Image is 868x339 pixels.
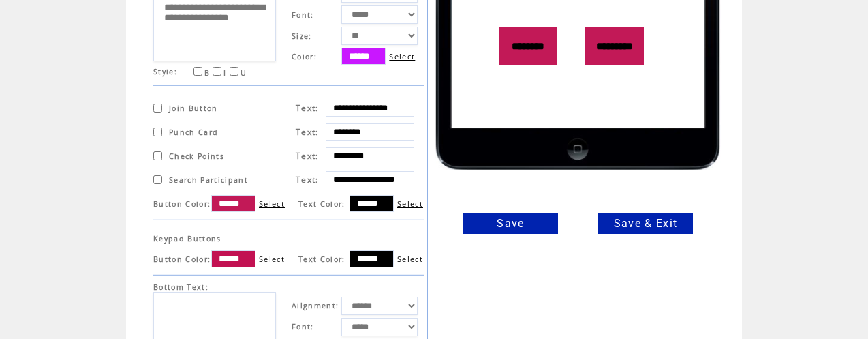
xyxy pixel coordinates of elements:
[296,174,319,186] span: Text:
[296,150,319,162] span: Text:
[169,104,218,113] span: Join Button
[298,199,345,209] span: Text Color:
[169,128,218,137] span: Punch Card
[153,254,211,264] span: Button Color:
[292,52,317,61] span: Color:
[259,254,285,264] label: Select
[153,234,221,244] span: Keypad Buttons
[153,282,208,292] span: Bottom Text:
[169,151,224,161] span: Check Points
[292,10,314,20] span: Font:
[259,198,285,209] label: Select
[463,213,558,234] a: Save
[223,68,226,78] span: I
[153,199,211,209] span: Button Color:
[292,322,314,331] span: Font:
[296,102,319,114] span: Text:
[153,67,177,76] span: Style:
[397,254,423,264] label: Select
[389,51,415,61] label: Select
[204,68,210,78] span: B
[296,126,319,138] span: Text:
[169,175,248,185] span: Search Participant
[298,254,345,264] span: Text Color:
[292,31,312,41] span: Size:
[98,11,142,37] img: images
[292,301,339,310] span: Alignment:
[241,68,247,78] span: U
[598,213,693,234] a: Save & Exit
[20,76,219,120] span: Join The [PERSON_NAME] Highlands VIP Rewards Program, receive special discounts & alerts via SMS!
[397,198,423,209] label: Select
